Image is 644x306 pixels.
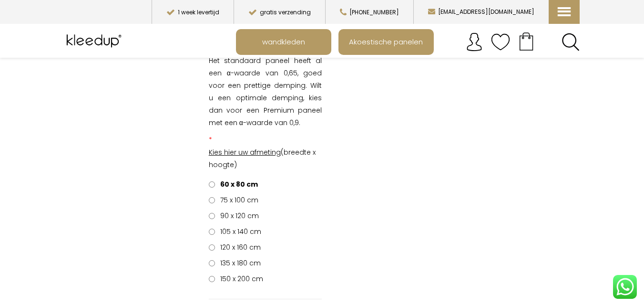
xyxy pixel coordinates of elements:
[510,29,542,53] a: Your cart
[465,32,484,52] img: account.svg
[217,274,263,284] span: 150 x 200 cm
[217,195,258,205] span: 75 x 100 cm
[217,211,259,221] span: 90 x 120 cm
[339,30,433,54] a: Akoestische panelen
[217,258,261,268] span: 135 x 180 cm
[209,213,215,219] input: 90 x 120 cm
[64,29,126,53] img: Kleedup
[209,260,215,266] input: 135 x 180 cm
[562,33,580,51] a: Search
[344,33,428,51] span: Akoestische panelen
[217,227,261,236] span: 105 x 140 cm
[209,146,322,171] p: (breedte x hoogte)
[209,229,215,235] input: 105 x 140 cm
[237,30,330,54] a: wandkleden
[209,197,215,203] input: 75 x 100 cm
[209,17,322,129] p: De Kleedup® Akoestische panelen zijn verkrijgbaar in een standaard en Premium versie. Het standaa...
[236,29,587,55] nav: Main menu
[209,244,215,251] input: 120 x 160 cm
[209,181,215,188] input: 60 x 80 cm
[491,32,510,52] img: verlanglijstje.svg
[209,148,281,157] span: Kies hier uw afmeting
[217,179,258,189] span: 60 x 80 cm
[217,243,261,252] span: 120 x 160 cm
[257,33,310,51] span: wandkleden
[209,276,215,282] input: 150 x 200 cm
